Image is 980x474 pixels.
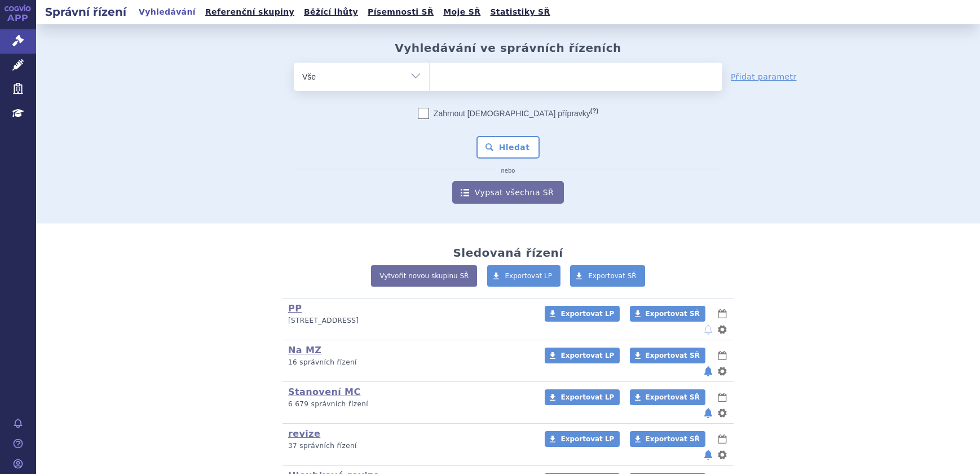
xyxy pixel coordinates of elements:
[590,107,598,115] abbr: (?)
[288,400,530,409] p: 6 679 správních řízení
[717,323,728,336] button: nastavení
[717,365,728,378] button: nastavení
[418,108,598,119] label: Zahrnout [DEMOGRAPHIC_DATA] přípravky
[453,246,563,260] h2: Sledovaná řízení
[717,349,728,362] button: lhůty
[476,136,540,159] button: Hledat
[560,310,614,318] span: Exportovat LP
[452,181,564,204] a: Vypsat všechna SŘ
[135,5,199,20] a: Vyhledávání
[731,71,797,82] a: Přidat parametr
[630,431,705,447] a: Exportovat SŘ
[703,406,714,420] button: notifikace
[364,5,437,20] a: Písemnosti SŘ
[717,432,728,446] button: lhůty
[487,5,553,20] a: Statistiky SŘ
[630,306,705,322] a: Exportovat SŘ
[560,435,614,443] span: Exportovat LP
[717,448,728,462] button: nastavení
[440,5,484,20] a: Moje SŘ
[288,316,530,326] p: [STREET_ADDRESS]
[560,393,614,401] span: Exportovat LP
[288,303,302,314] a: PP
[288,441,530,451] p: 37 správních řízení
[505,272,553,280] span: Exportovat LP
[703,365,714,378] button: notifikace
[288,358,530,367] p: 16 správních řízení
[545,431,620,447] a: Exportovat LP
[371,265,477,287] a: Vytvořit novou skupinu SŘ
[630,348,705,363] a: Exportovat SŘ
[202,5,298,20] a: Referenční skupiny
[395,41,621,55] h2: Vyhledávání ve správních řízeních
[588,272,637,280] span: Exportovat SŘ
[560,352,614,359] span: Exportovat LP
[717,307,728,321] button: lhůty
[288,345,321,355] a: Na MZ
[703,448,714,462] button: notifikace
[717,390,728,404] button: lhůty
[717,406,728,420] button: nastavení
[646,435,700,443] span: Exportovat SŘ
[703,323,714,336] button: notifikace
[36,4,135,20] h2: Správní řízení
[288,387,361,397] a: Stanovení MC
[301,5,361,20] a: Běžící lhůty
[545,348,620,363] a: Exportovat LP
[545,306,620,322] a: Exportovat LP
[288,428,320,439] a: revize
[646,393,700,401] span: Exportovat SŘ
[487,265,561,287] a: Exportovat LP
[496,168,521,174] i: nebo
[545,389,620,405] a: Exportovat LP
[646,310,700,318] span: Exportovat SŘ
[570,265,645,287] a: Exportovat SŘ
[630,389,705,405] a: Exportovat SŘ
[646,352,700,359] span: Exportovat SŘ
